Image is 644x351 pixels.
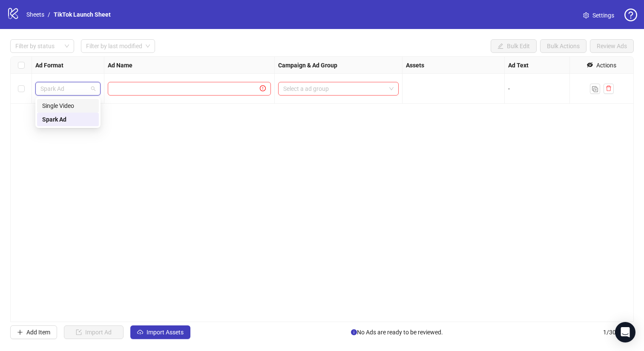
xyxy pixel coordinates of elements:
span: No Ads are ready to be reviewed. [351,328,443,337]
li: / [48,10,50,19]
div: Resize Assets column [502,57,504,73]
div: Spark Ad [37,113,99,126]
span: Spark Ad [40,82,95,95]
div: Resize Ad Name column [272,57,274,73]
div: Resize Campaign & Ad Group column [400,57,402,73]
div: Actions [596,61,616,70]
span: info-circle [351,329,357,335]
button: Import Assets [130,325,190,339]
button: Bulk Edit [491,39,537,53]
span: cloud-upload [137,329,143,335]
strong: Assets [406,61,424,70]
strong: Ad Format [35,61,63,70]
div: Open Intercom Messenger [615,322,635,342]
div: - [508,84,629,93]
span: Settings [592,11,614,20]
strong: Campaign & Ad Group [278,61,337,70]
a: TikTok Launch Sheet [52,10,112,19]
button: Import Ad [64,325,124,339]
div: Select row 1 [11,74,32,104]
span: plus [17,329,23,335]
a: Settings [576,9,621,22]
div: Select all rows [11,57,32,74]
a: Sheets [25,10,46,19]
button: Add Item [10,325,57,339]
span: delete [606,85,612,91]
div: Single Video [37,99,99,113]
span: setting [583,12,589,18]
button: Bulk Actions [540,39,586,53]
button: Review Ads [590,39,634,53]
span: question-circle [624,9,637,21]
span: exclamation-circle [260,85,266,91]
span: Import Assets [147,329,184,336]
div: Single Video [42,101,94,110]
div: Resize Ad Format column [102,57,104,73]
span: eye-invisible [587,62,593,68]
span: 1 / 300 items [603,328,634,337]
strong: Ad Text [508,61,529,70]
div: Spark Ad [42,115,94,124]
img: Duplicate [592,86,598,92]
span: Add Item [26,329,50,336]
strong: Ad Name [108,61,132,70]
button: Duplicate [590,84,600,94]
